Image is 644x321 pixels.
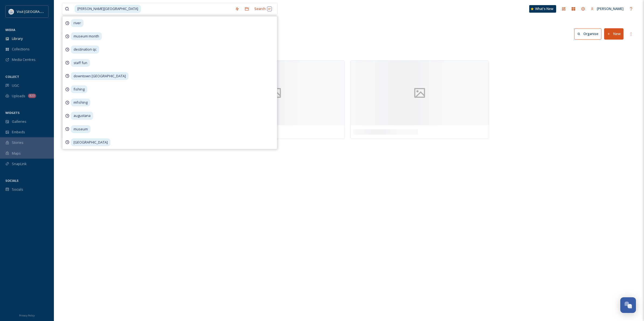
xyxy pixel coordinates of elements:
[12,187,23,192] span: Socials
[12,130,25,135] span: Embeds
[71,32,102,40] span: museum month
[71,138,110,146] span: [GEOGRAPHIC_DATA]
[574,28,601,39] button: Organise
[12,161,27,166] span: SnapLink
[17,9,58,14] span: Visit [GEOGRAPHIC_DATA]
[71,85,87,93] span: fishing
[597,6,624,11] span: [PERSON_NAME]
[71,99,90,106] span: mfishing
[71,19,84,27] span: river
[71,72,129,80] span: downtown [GEOGRAPHIC_DATA]
[604,28,624,39] button: New
[5,28,15,32] span: MEDIA
[28,94,36,98] div: 823
[620,297,636,313] button: Open Chat
[5,111,20,115] span: WIDGETS
[252,4,275,14] div: Search
[71,125,91,133] span: museum
[588,4,626,14] a: [PERSON_NAME]
[529,5,556,13] a: What's New
[19,312,35,318] a: Privacy Policy
[12,83,19,88] span: UGC
[12,119,26,124] span: Galleries
[5,75,19,79] span: COLLECT
[12,93,25,99] span: Uploads
[12,140,23,145] span: Stories
[75,5,141,13] span: [PERSON_NAME][GEOGRAPHIC_DATA]
[12,151,21,156] span: Maps
[5,179,19,183] span: SOCIALS
[71,59,90,67] span: staff fun
[19,314,35,317] span: Privacy Policy
[12,57,36,62] span: Media Centres
[9,9,14,14] img: QCCVB_VISIT_vert_logo_4c_tagline_122019.svg
[12,47,30,52] span: Collections
[71,46,99,53] span: destination qc
[12,36,23,41] span: Library
[71,112,93,120] span: augustana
